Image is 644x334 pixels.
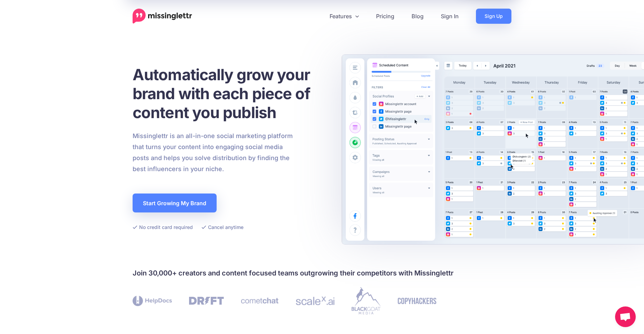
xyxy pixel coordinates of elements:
[201,223,243,231] li: Cancel anytime
[403,9,432,24] a: Blog
[133,268,511,279] h4: Join 30,000+ creators and content focused teams outgrowing their competitors with Missinglettr
[432,9,467,24] a: Sign In
[615,306,636,327] div: Open chat
[321,9,367,24] a: Features
[476,9,511,24] a: Sign Up
[133,194,217,212] a: Start Growing My Brand
[133,65,327,122] h1: Automatically grow your brand with each piece of content you publish
[367,9,403,24] a: Pricing
[133,131,293,175] p: Missinglettr is an all-in-one social marketing platform that turns your content into engaging soc...
[133,9,192,24] a: Home
[133,223,193,231] li: No credit card required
